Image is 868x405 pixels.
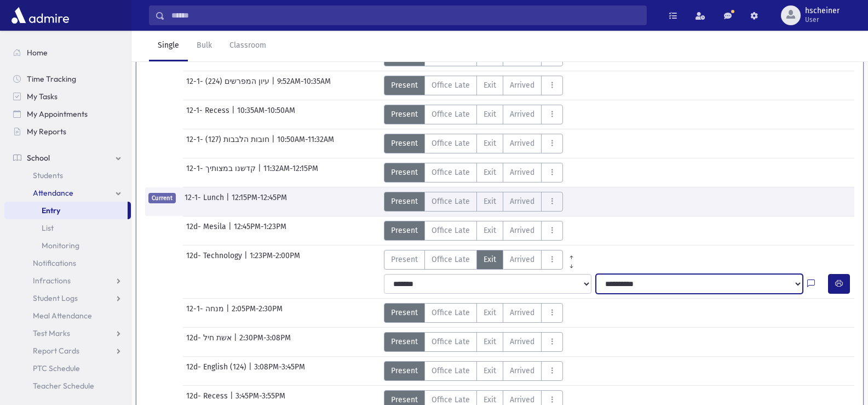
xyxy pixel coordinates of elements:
[33,293,78,303] span: Student Logs
[250,250,300,270] span: 1:23PM-2:00PM
[4,167,131,184] a: Students
[384,250,580,270] div: AttTypes
[228,221,234,241] span: |
[563,250,580,259] a: All Prior
[33,170,63,180] span: Students
[484,79,496,91] span: Exit
[484,307,496,318] span: Exit
[226,303,232,323] span: |
[237,105,295,124] span: 10:35AM-10:50AM
[805,15,840,24] span: User
[33,363,80,373] span: PTC Schedule
[391,196,418,207] span: Present
[384,163,563,182] div: AttTypes
[484,254,496,265] span: Exit
[4,70,131,88] a: Time Tracking
[42,241,79,250] span: Monitoring
[27,127,66,136] span: My Reports
[432,254,470,265] span: Office Late
[27,48,48,58] span: Home
[4,237,131,254] a: Monitoring
[391,254,418,265] span: Present
[226,192,232,212] span: |
[432,307,470,318] span: Office Late
[254,361,305,381] span: 3:08PM-3:45PM
[186,76,272,95] span: 12-1- עיון המפרשים (224)
[33,188,73,198] span: Attendance
[234,332,239,352] span: |
[27,92,58,101] span: My Tasks
[4,254,131,272] a: Notifications
[484,225,496,236] span: Exit
[4,324,131,342] a: Test Marks
[510,109,534,120] span: Arrived
[391,336,418,347] span: Present
[432,79,470,91] span: Office Late
[510,225,534,236] span: Arrived
[432,138,470,149] span: Office Late
[484,138,496,149] span: Exit
[165,5,646,25] input: Search
[391,79,418,91] span: Present
[186,332,234,352] span: 12d- אשת חיל
[391,138,418,149] span: Present
[27,109,88,119] span: My Appointments
[4,105,131,123] a: My Appointments
[4,377,131,395] a: Teacher Schedule
[484,196,496,207] span: Exit
[277,134,334,153] span: 10:50AM-11:32AM
[384,192,563,212] div: AttTypes
[4,272,131,289] a: Infractions
[186,105,232,124] span: 12-1- Recess
[186,303,226,323] span: 12-1- מנחה
[432,336,470,347] span: Office Late
[4,184,131,202] a: Attendance
[510,336,534,347] span: Arrived
[4,219,131,237] a: List
[42,223,54,233] span: List
[510,196,534,207] span: Arrived
[4,44,131,61] a: Home
[4,307,131,324] a: Meal Attendance
[484,365,496,377] span: Exit
[484,167,496,178] span: Exit
[33,311,92,321] span: Meal Attendance
[384,134,563,153] div: AttTypes
[384,332,563,352] div: AttTypes
[277,76,331,95] span: 9:52AM-10:35AM
[188,31,221,61] a: Bulk
[148,193,176,203] span: Current
[33,346,79,356] span: Report Cards
[232,105,237,124] span: |
[33,276,71,286] span: Infractions
[4,342,131,360] a: Report Cards
[42,206,60,215] span: Entry
[432,109,470,120] span: Office Late
[510,79,534,91] span: Arrived
[186,163,258,182] span: 12-1- קדשנו במצותיך
[33,328,70,338] span: Test Marks
[432,225,470,236] span: Office Late
[4,202,128,219] a: Entry
[186,134,272,153] span: 12-1- חובות הלבבות (127)
[9,4,72,26] img: AdmirePro
[4,88,131,105] a: My Tasks
[510,167,534,178] span: Arrived
[391,167,418,178] span: Present
[510,254,534,265] span: Arrived
[391,225,418,236] span: Present
[234,221,286,241] span: 12:45PM-1:23PM
[27,74,76,84] span: Time Tracking
[510,307,534,318] span: Arrived
[186,361,249,381] span: 12d- English (124)
[805,7,840,15] span: hscheiner
[249,361,254,381] span: |
[391,307,418,318] span: Present
[4,360,131,377] a: PTC Schedule
[391,109,418,120] span: Present
[4,149,131,167] a: School
[4,289,131,307] a: Student Logs
[258,163,263,182] span: |
[510,365,534,377] span: Arrived
[232,303,283,323] span: 2:05PM-2:30PM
